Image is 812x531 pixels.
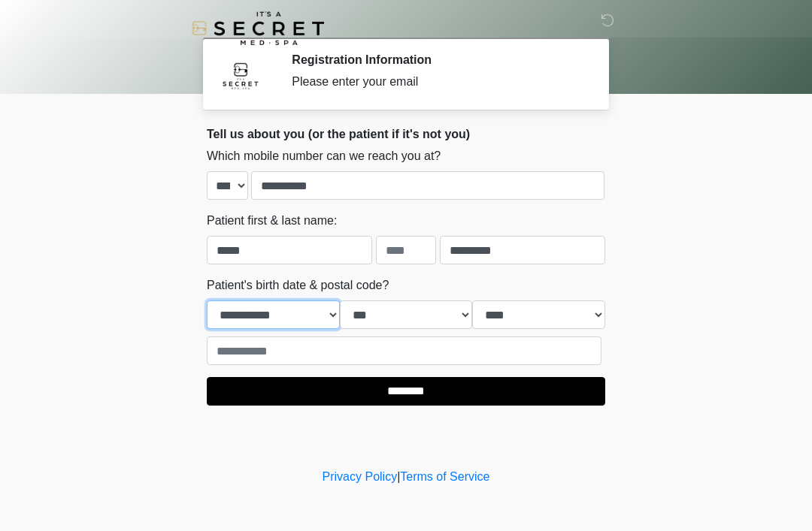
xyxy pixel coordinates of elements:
div: Please enter your email [292,73,583,91]
label: Which mobile number can we reach you at? [207,147,441,165]
a: Privacy Policy [323,470,398,483]
a: | [397,470,400,483]
label: Patient's birth date & postal code? [207,276,389,294]
img: Agent Avatar [218,53,263,98]
a: Terms of Service [400,470,489,483]
h2: Tell us about you (or the patient if it's not you) [207,127,605,141]
h2: Registration Information [292,53,583,67]
img: It's A Secret Med Spa Logo [192,11,324,45]
label: Patient first & last name: [207,212,337,230]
